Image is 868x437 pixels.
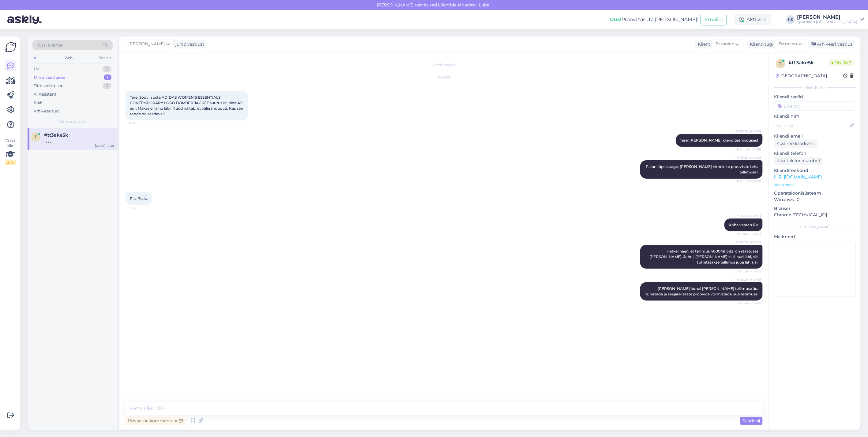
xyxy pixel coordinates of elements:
[646,164,759,174] span: Palun täpsustage, [PERSON_NAME] nimele te proovisite teha tellimuse?
[34,100,43,106] div: Kõik
[98,54,113,62] div: Socials
[774,94,856,100] p: Kliendi tag'id
[128,41,165,47] span: [PERSON_NAME]
[797,20,858,25] div: Sportland [GEOGRAPHIC_DATA]
[5,138,16,165] div: Vaata siia
[5,160,16,165] div: 2 / 3
[130,95,244,116] span: Tere! Soovin osta ADIDAS WOMEN'S ESSENTIALS CONTEMPORARY LOGO BOMBER JACKET suurus M, hind 42 eur...
[774,133,856,139] p: Kliendi email
[737,301,761,306] span: Nähtud ✓ 14:41
[736,232,761,236] span: Nähtud ✓ 14:40
[735,129,761,134] span: [PERSON_NAME]
[774,205,856,212] p: Brauser
[34,74,66,81] div: Minu vestlused
[680,138,758,142] span: Tere! [PERSON_NAME] klienditeenindusest
[645,286,759,296] span: [PERSON_NAME] korral [PERSON_NAME] tellimuse ära tühistada ja seejärel saate proovida vormistada ...
[737,179,761,184] span: Nähtud ✓ 14:39
[34,91,56,97] div: AI Assistent
[103,83,111,89] div: 0
[173,41,204,47] div: juhib vestlust
[774,190,856,196] p: Operatsioonisüsteem
[774,167,856,174] p: Klienditeekond
[735,214,761,218] span: [PERSON_NAME]
[735,240,761,245] span: [PERSON_NAME]
[774,101,856,111] input: Lisa tag
[695,41,710,47] div: Klient
[776,73,827,79] div: [GEOGRAPHIC_DATA]
[34,66,41,72] div: Uus
[63,54,74,62] div: Web
[786,15,795,24] div: KS
[130,196,148,201] span: Piia Praks
[127,205,150,210] span: 14:40
[5,41,17,53] img: Askly Logo
[774,212,856,218] p: Chrome [TECHNICAL_ID]
[735,277,761,282] span: [PERSON_NAME]
[774,234,856,240] p: Märkmed
[774,182,856,188] p: Vaata edasi ...
[737,147,761,152] span: Nähtud ✓ 14:39
[610,17,622,22] b: Uus!
[38,42,62,48] span: Otsi kliente
[34,108,59,114] div: Arhiveeritud
[735,155,761,160] span: [PERSON_NAME]
[734,14,772,25] div: Aktiivne
[716,41,734,47] span: Estonian
[808,40,855,48] div: Arhiveeri vestlus
[774,174,822,180] a: [URL][DOMAIN_NAME]
[737,269,761,274] span: Nähtud ✓ 14:41
[44,132,68,138] span: #tt3ake5k
[829,59,854,66] span: Online
[747,41,773,47] div: Klienditugi
[610,16,698,23] div: Proovi tasuta [PERSON_NAME]:
[104,74,111,81] div: 1
[103,66,111,72] div: 0
[774,113,856,120] p: Kliendi nimi
[779,41,797,47] span: Estonian
[126,75,763,81] div: [DATE]
[797,15,864,25] a: [PERSON_NAME]Sportland [GEOGRAPHIC_DATA]
[780,61,782,66] span: t
[774,139,817,148] div: Küsi meiliaadressi
[774,85,856,90] div: Kliendi info
[774,157,823,165] div: Küsi telefoninumbrit
[797,15,858,20] div: [PERSON_NAME]
[701,14,727,25] button: Emailid
[742,418,760,424] span: Saada
[35,135,37,139] span: t
[477,2,491,8] span: Luba
[34,83,64,89] div: Tiimi vestlused
[126,62,763,68] div: Vestlus algas
[59,119,86,124] span: Minu vestlused
[774,150,856,157] p: Kliendi telefon
[774,224,856,230] div: [PERSON_NAME]
[127,121,150,125] span: 14:39
[95,143,114,148] div: [DATE] 14:39
[649,249,759,264] span: Hetkel näen, et tellimus 4000481382 on staatuses [PERSON_NAME]. Juhul, [PERSON_NAME] ei läinud lä...
[789,59,829,66] div: # tt3ake5k
[774,122,849,129] input: Lisa nimi
[729,222,758,227] span: Kohe vaatan üle
[32,54,39,62] div: All
[774,196,856,203] p: Windows 10
[126,417,185,425] div: Privaatne kommentaar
